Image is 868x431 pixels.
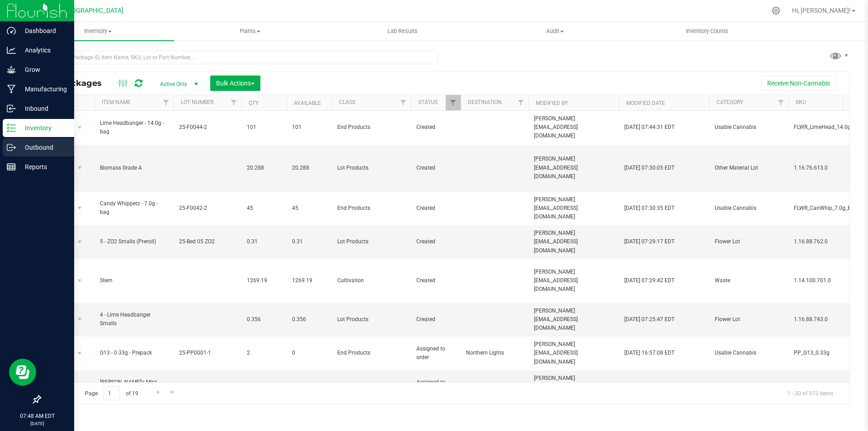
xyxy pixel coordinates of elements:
[780,386,840,400] span: 1 - 20 of 372 items
[77,386,146,400] span: Page of 19
[534,307,613,333] span: [PERSON_NAME][EMAIL_ADDRESS][DOMAIN_NAME]
[74,121,85,134] span: select
[626,100,665,106] a: Modified Date
[631,22,783,41] a: Inventory Counts
[292,164,326,172] span: 20.288
[715,164,783,172] span: Other Material Lot
[74,236,85,248] span: select
[151,386,165,398] a: Go to the next page
[16,25,70,36] p: Dashboard
[247,204,281,213] span: 45
[337,315,406,324] span: Lot Products
[794,164,862,172] span: 1.16.76.613.0
[534,340,613,366] span: [PERSON_NAME][EMAIL_ADDRESS][DOMAIN_NAME]
[375,27,430,35] span: Lab Results
[534,374,613,400] span: [PERSON_NAME][EMAIL_ADDRESS][DOMAIN_NAME]
[100,276,168,285] span: Stem
[47,78,111,88] span: All Packages
[292,204,326,213] span: 45
[715,204,783,213] span: Usable Cannabis
[292,276,326,285] span: 1269.19
[4,420,70,427] p: [DATE]
[174,22,326,41] a: Plants
[40,51,438,64] input: Search Package ID, Item Name, SKU, Lot or Part Number...
[16,45,70,56] p: Analytics
[100,349,168,357] span: G13 - 0.33g - Prepack
[100,164,168,172] span: Biomass Grade A
[794,237,862,246] span: 1.16.88.762.0
[61,7,123,14] span: [GEOGRAPHIC_DATA]
[4,412,70,420] p: 07:48 AM EDT
[794,315,862,324] span: 1.16.88.743.0
[792,7,851,14] span: Hi, [PERSON_NAME]!
[247,315,281,324] span: 0.356
[74,161,85,174] span: select
[624,204,675,213] span: [DATE] 07:30:35 EDT
[479,27,631,35] span: Audit
[337,349,406,357] span: End Products
[337,204,406,213] span: End Products
[16,103,70,114] p: Inbound
[624,123,675,132] span: [DATE] 07:44:31 EDT
[166,386,179,398] a: Go to the last page
[624,315,675,324] span: [DATE] 07:25:47 EDT
[179,204,236,213] span: 25-F0042-2
[715,349,783,357] span: Usable Cannabis
[418,99,438,105] a: Status
[292,349,326,357] span: 0
[774,95,788,110] a: Filter
[416,164,455,172] span: Created
[479,22,631,41] a: Audit
[247,349,281,357] span: 2
[16,64,70,75] p: Grow
[715,276,783,285] span: Waste
[794,204,862,213] span: FLWR_CanWhip_7.0g_BG
[624,164,675,172] span: [DATE] 07:30:05 EDT
[514,95,528,110] a: Filter
[100,311,168,328] span: 4 - Lime Headbanger Smalls
[624,349,675,357] span: [DATE] 16:57:08 EDT
[674,27,741,35] span: Inventory Counts
[416,276,455,285] span: Created
[796,99,806,105] a: SKU
[536,100,568,106] a: Modified By
[337,123,406,132] span: End Products
[534,114,613,141] span: [PERSON_NAME][EMAIL_ADDRESS][DOMAIN_NAME]
[337,237,406,246] span: Lot Products
[100,199,168,217] span: Candy Whippetz - 7.0g - bag
[210,76,260,91] button: Bulk Actions
[74,275,85,287] span: select
[179,237,236,246] span: 25-Bed 05 ZO2
[416,237,455,246] span: Created
[159,95,174,110] a: Filter
[74,313,85,326] span: select
[7,123,16,133] inline-svg: Inventory
[416,204,455,213] span: Created
[226,95,241,110] a: Filter
[534,229,613,255] span: [PERSON_NAME][EMAIL_ADDRESS][DOMAIN_NAME]
[16,161,70,172] p: Reports
[7,65,16,74] inline-svg: Grow
[715,123,783,132] span: Usable Cannabis
[100,119,168,136] span: Lime Headbanger - 14.0g - bag
[100,237,168,246] span: 5 - ZO2 Smalls (Preroll)
[179,123,236,132] span: 25-F0044-2
[337,164,406,172] span: Lot Products
[326,22,479,41] a: Lab Results
[16,123,70,133] p: Inventory
[794,349,862,357] span: PP_G13_0.33g
[715,315,783,324] span: Flower Lot
[715,237,783,246] span: Flower Lot
[468,99,502,105] a: Destination
[247,237,281,246] span: 0.31
[16,142,70,153] p: Outbound
[717,99,743,105] a: Category
[74,381,85,393] span: select
[466,349,523,357] span: Northern Lights
[770,6,782,15] div: Manage settings
[7,162,16,171] inline-svg: Reports
[292,123,326,132] span: 101
[416,378,455,395] span: Assigned to order
[104,386,120,400] input: 1
[216,80,255,87] span: Bulk Actions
